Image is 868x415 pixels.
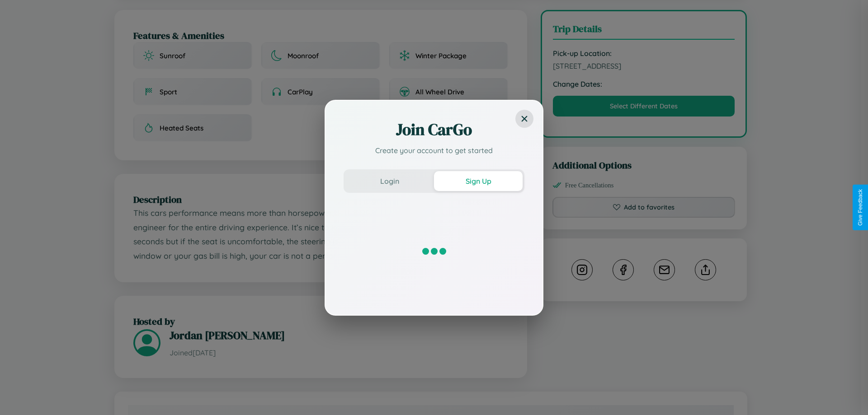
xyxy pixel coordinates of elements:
[344,119,524,140] h2: Join CarGo
[345,171,434,191] button: Login
[857,189,863,226] div: Give Feedback
[344,145,524,156] p: Create your account to get started
[434,171,523,191] button: Sign Up
[9,384,31,406] iframe: Intercom live chat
